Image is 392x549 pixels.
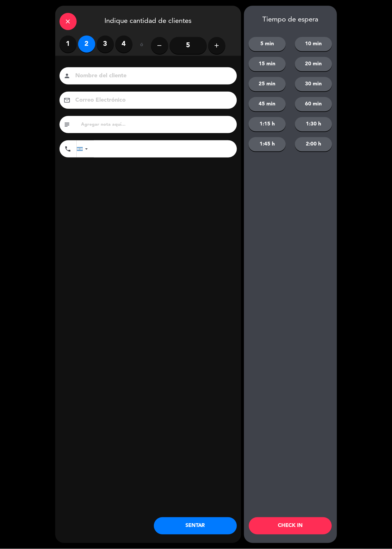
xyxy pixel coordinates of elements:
[151,37,168,54] button: remove
[295,97,332,111] button: 60 min
[81,121,233,129] input: Agregar nota aquí...
[249,77,286,91] button: 25 min
[249,117,286,131] button: 1:15 h
[78,36,95,53] label: 2
[55,6,241,36] div: Indique cantidad de clientes
[156,42,163,49] i: remove
[75,95,229,105] input: Correo Electrónico
[64,72,71,79] i: person
[295,57,332,71] button: 20 min
[208,37,225,54] button: add
[132,36,151,56] div: ó
[60,36,77,53] label: 1
[249,97,286,111] button: 45 min
[64,97,71,104] i: email
[75,71,229,81] input: Nombre del cliente
[65,145,72,152] i: phone
[65,18,72,25] i: close
[115,36,132,53] label: 4
[249,517,332,535] button: CHECK IN
[249,37,286,51] button: 5 min
[249,57,286,71] button: 15 min
[97,36,114,53] label: 3
[154,517,237,535] button: SENTAR
[295,137,332,151] button: 2:00 h
[295,77,332,91] button: 30 min
[64,121,71,128] i: subject
[213,42,220,49] i: add
[295,37,332,51] button: 10 min
[77,141,90,157] div: Argentina: +54
[249,137,286,151] button: 1:45 h
[244,16,337,24] div: Tiempo de espera
[295,117,332,131] button: 1:30 h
